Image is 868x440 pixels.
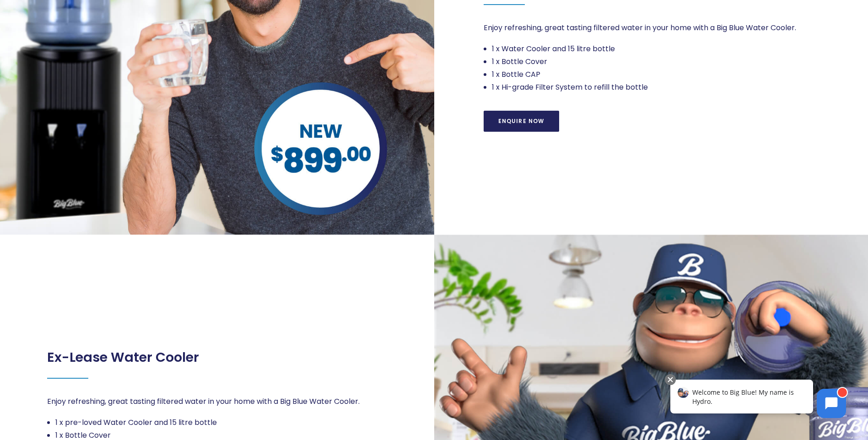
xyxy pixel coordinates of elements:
p: Enjoy refreshing, great tasting filtered water in your home with a Big Blue Water Cooler. [47,395,385,408]
h2: Ex-Lease Water Cooler [47,349,199,365]
iframe: Chatbot [661,372,855,427]
li: 1 x Bottle Cover [492,55,821,68]
a: Enquire Now [484,111,559,132]
li: 1 x Bottle CAP [492,68,821,81]
p: Enjoy refreshing, great tasting filtered water in your home with a Big Blue Water Cooler. [484,21,821,34]
div: Page 1 [484,21,821,94]
li: 1 x Hi-grade Filter System to refill the bottle [492,81,821,94]
li: 1 x Water Cooler and 15 litre bottle [492,43,821,55]
div: Page 1 [47,337,199,365]
li: 1 x pre-loved Water Cooler and 15 litre bottle [55,416,385,429]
